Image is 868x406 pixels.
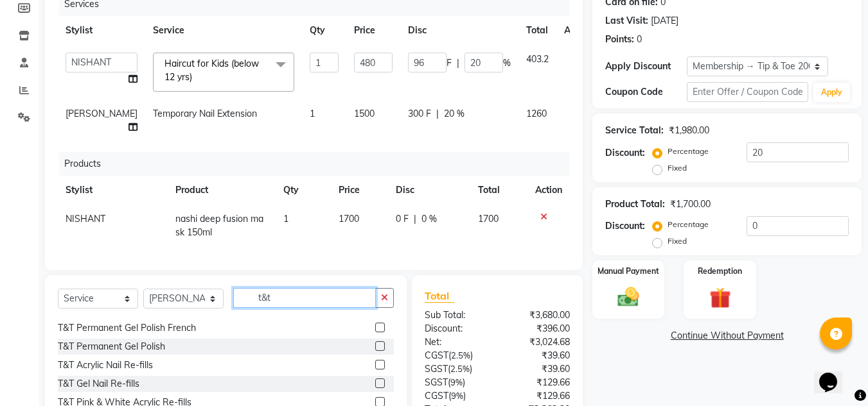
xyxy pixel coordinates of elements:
[400,16,518,45] th: Disc
[457,56,459,70] span: |
[687,82,808,102] input: Enter Offer / Coupon Code
[425,390,448,402] span: CGST
[670,198,711,211] div: ₹1,700.00
[415,376,497,389] div: ( )
[310,108,315,119] span: 1
[605,14,648,28] div: Last Visit:
[425,350,448,361] span: CGST
[703,285,738,311] img: _gift.svg
[388,176,470,205] th: Disc
[450,364,470,374] span: 2.5%
[425,376,448,388] span: SGST
[425,363,448,375] span: SGST
[276,176,332,205] th: Qty
[668,162,687,174] label: Fixed
[415,389,497,403] div: ( )
[415,322,497,335] div: Discount:
[415,335,497,349] div: Net:
[605,219,645,233] div: Discount:
[339,213,359,224] span: 1700
[814,355,855,393] iframe: chat widget
[497,389,580,403] div: ₹129.66
[59,152,580,176] div: Products
[605,124,664,137] div: Service Total:
[497,309,580,322] div: ₹3,680.00
[58,377,139,391] div: T&T Gel Nail Re-fills
[436,107,439,121] span: |
[497,376,580,389] div: ₹129.66
[605,198,665,211] div: Product Total:
[145,16,302,45] th: Service
[605,60,686,73] div: Apply Discount
[354,108,375,119] span: 1500
[66,108,137,119] span: [PERSON_NAME]
[470,176,527,205] th: Total
[415,362,497,376] div: ( )
[233,288,376,308] input: Search or Scan
[595,329,859,343] a: Continue Without Payment
[668,219,709,230] label: Percentage
[415,309,497,322] div: Sub Total:
[58,359,153,372] div: T&T Acrylic Nail Re-fills
[415,349,497,362] div: ( )
[497,362,580,376] div: ₹39.60
[175,213,263,238] span: nashi deep fusion mask 150ml
[451,391,463,401] span: 9%
[164,58,259,83] span: Haircut for Kids (below 12 yrs)
[669,124,709,137] div: ₹1,980.00
[503,56,511,70] span: %
[58,340,165,353] div: T&T Permanent Gel Polish
[651,14,678,28] div: [DATE]
[611,285,646,309] img: _cash.svg
[168,176,276,205] th: Product
[414,212,416,226] span: |
[192,71,198,83] a: x
[444,107,465,121] span: 20 %
[605,33,634,46] div: Points:
[58,321,196,335] div: T&T Permanent Gel Polish French
[58,16,145,45] th: Stylist
[637,33,642,46] div: 0
[421,212,437,226] span: 0 %
[497,335,580,349] div: ₹3,024.68
[396,212,409,226] span: 0 F
[497,322,580,335] div: ₹396.00
[331,176,388,205] th: Price
[447,56,452,70] span: F
[526,108,547,119] span: 1260
[668,235,687,247] label: Fixed
[813,83,850,102] button: Apply
[605,85,686,99] div: Coupon Code
[425,289,454,303] span: Total
[58,176,168,205] th: Stylist
[556,16,599,45] th: Action
[605,146,645,160] div: Discount:
[527,176,570,205] th: Action
[698,266,742,277] label: Redemption
[450,377,463,387] span: 9%
[598,266,659,277] label: Manual Payment
[526,53,549,65] span: 403.2
[451,350,470,360] span: 2.5%
[408,107,431,121] span: 300 F
[346,16,400,45] th: Price
[66,213,105,224] span: NISHANT
[518,16,556,45] th: Total
[283,213,288,224] span: 1
[497,349,580,362] div: ₹39.60
[153,108,257,119] span: Temporary Nail Extension
[302,16,346,45] th: Qty
[478,213,499,224] span: 1700
[668,146,709,157] label: Percentage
